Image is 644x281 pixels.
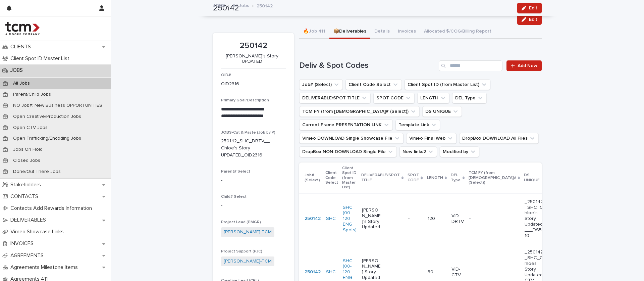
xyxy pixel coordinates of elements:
span: Add New [518,63,537,68]
span: Parent# Select [221,170,250,174]
p: - [221,202,286,209]
span: Project Lead (PMGR) [221,220,261,224]
span: JOBS-Cut & Paste (Job by #) [221,131,275,135]
button: DropBox DOWNLOAD All Files [459,133,539,144]
p: Closed Jobs [8,158,46,163]
p: Open CTV Jobs [8,125,53,131]
p: CLIENTS [8,44,36,50]
button: Template Link [395,120,440,130]
p: INVOICES [8,240,39,247]
button: TCM FY (from Job# (Select)) [299,106,420,117]
a: All Jobs [232,1,249,9]
button: DEL Type [452,93,487,103]
button: Client Spot ID (from Master List) [405,79,490,90]
button: DropBox NON-DOWNLOAD Single File [299,146,397,157]
button: New links2 [399,146,437,157]
p: TCM FY (from [DEMOGRAPHIC_DATA]# (Select)) [469,169,516,186]
span: Project Support (PJC) [221,249,262,253]
p: _250142_SHC_Chloe's Story Updated___DS5110 [525,199,544,239]
p: NO Job#: New Business OPPORTUNITIES [8,103,108,108]
p: VID-DRTV [451,213,464,225]
p: Vimeo Showcase Links [8,229,69,235]
p: Done/Out There Jobs [8,169,66,175]
button: Client Code Select [345,79,402,90]
p: [PERSON_NAME]'s Story UPDATED [221,53,283,65]
a: JOBS [213,1,225,9]
h1: Deliv & Spot Codes [299,61,436,71]
a: 250142 [305,269,321,275]
p: Agreements Milestone Items [8,264,83,271]
p: Job# (Select) [305,172,321,184]
p: Client Code Select [325,169,338,186]
p: 30 [428,269,446,275]
p: DELIVERABLES [8,217,51,223]
p: SPOT CODE [408,172,419,184]
input: Search [439,60,502,71]
p: JOBS [8,67,28,74]
button: 🔥Job 411 [299,25,329,39]
p: DELIVERABLE/SPOT TITLE [361,172,400,184]
button: 📦Deliverables [329,25,370,39]
p: Open Trafficking/Encoding Jobs [8,136,87,141]
a: SHC (00-120 ENG Spots) [343,205,357,233]
img: 4hMmSqQkux38exxPVZHQ [5,22,40,35]
a: SHC [326,269,336,275]
button: Current Frame PRESENTATION LINK [299,120,393,130]
p: CONTACTS [8,193,44,200]
button: Vimeo Final Web [406,133,457,144]
p: 120 [428,216,446,222]
p: LENGTH [427,174,443,182]
a: 250142 [305,216,321,222]
p: VID-CTV [451,267,464,278]
button: Job# (Select) [299,79,343,90]
p: 250142 [257,2,273,9]
p: Client Spot ID Master List [8,55,75,62]
p: 250142_SHC_DRTV__Chloe's Story UPDATED_OID2316 [221,138,270,158]
p: Open Creative/Production Jobs [8,114,87,120]
p: 250142 [221,41,286,51]
p: Contacts Add Rewards Information [8,205,97,212]
p: All Jobs [8,81,35,86]
p: Jobs On Hold [8,147,48,152]
button: LENGTH [417,93,449,103]
button: Allocated $/COG/Billing Report [420,25,495,39]
p: DEL Type [451,172,461,184]
button: Vimeo DOWNLOAD Single Showcase File [299,133,404,144]
button: SPOT CODE [373,93,415,103]
button: Modified by [440,146,479,157]
a: [PERSON_NAME]-TCM [224,229,272,236]
a: Add New [506,60,542,71]
p: - [221,177,286,184]
p: [PERSON_NAME]'s Story Updated [362,207,382,230]
span: Primary Goal/Description [221,98,269,102]
span: Child# Select [221,195,247,199]
button: DS UNIQUE [422,106,462,117]
span: OID# [221,73,231,77]
button: Details [370,25,394,39]
p: - [469,216,489,222]
p: - [469,269,489,275]
p: OID2316 [221,81,239,88]
p: - [408,215,411,222]
a: [PERSON_NAME]-TCM [224,258,272,265]
button: Invoices [394,25,420,39]
button: DELIVERABLE/SPOT TITLE [299,93,371,103]
span: Edit [529,17,537,22]
p: - [408,268,411,275]
p: Client Spot ID (from Master List) [342,165,357,191]
p: Stakeholders [8,182,46,188]
p: AGREEMENTS [8,252,49,259]
p: DS UNIQUE [524,172,541,184]
a: SHC [326,216,336,222]
button: Edit [517,14,542,25]
p: Parent/Child Jobs [8,92,56,97]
